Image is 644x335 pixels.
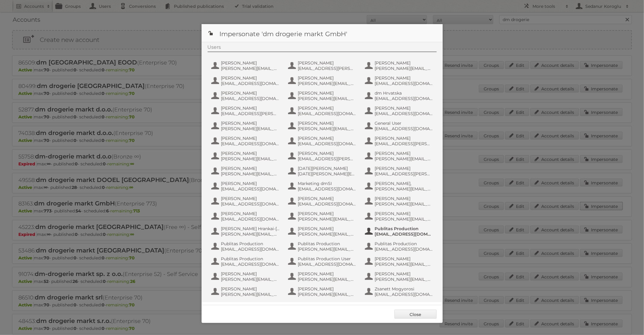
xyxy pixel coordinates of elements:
button: Publitas Production [EMAIL_ADDRESS][DOMAIN_NAME] [364,225,435,237]
span: [EMAIL_ADDRESS][DOMAIN_NAME] [298,141,357,146]
span: [EMAIL_ADDRESS][DOMAIN_NAME] [298,261,357,267]
button: [PERSON_NAME] [PERSON_NAME][EMAIL_ADDRESS][DOMAIN_NAME] [364,255,435,268]
span: [EMAIL_ADDRESS][DOMAIN_NAME] [375,246,433,252]
span: [EMAIL_ADDRESS][PERSON_NAME][DOMAIN_NAME] [221,111,280,116]
button: [PERSON_NAME] [EMAIL_ADDRESS][PERSON_NAME][DOMAIN_NAME] [287,60,358,72]
button: [DATE][PERSON_NAME] [DATE][PERSON_NAME][EMAIL_ADDRESS][DOMAIN_NAME] [287,165,358,177]
span: Publitas Production [375,226,433,231]
span: [PERSON_NAME] [298,286,357,292]
button: [PERSON_NAME] [PERSON_NAME][EMAIL_ADDRESS][PERSON_NAME][DOMAIN_NAME] [211,271,281,283]
button: [PERSON_NAME] [PERSON_NAME][EMAIL_ADDRESS][PERSON_NAME][DOMAIN_NAME] [364,195,435,207]
button: [PERSON_NAME] [EMAIL_ADDRESS][PERSON_NAME][DOMAIN_NAME] [287,150,358,162]
button: [PERSON_NAME] [EMAIL_ADDRESS][PERSON_NAME][DOMAIN_NAME] [364,135,435,147]
a: Close [394,310,437,319]
button: Publitas Production User [EMAIL_ADDRESS][DOMAIN_NAME] [287,255,358,268]
span: [PERSON_NAME] [298,226,357,231]
button: [PERSON_NAME] [PERSON_NAME][EMAIL_ADDRESS][DOMAIN_NAME] [287,271,358,283]
button: [PERSON_NAME] [PERSON_NAME][EMAIL_ADDRESS][DOMAIN_NAME] [211,286,281,298]
span: [PERSON_NAME][EMAIL_ADDRESS][PERSON_NAME][DOMAIN_NAME] [298,292,357,297]
button: [PERSON_NAME] [PERSON_NAME][EMAIL_ADDRESS][DOMAIN_NAME] [287,120,358,132]
span: [PERSON_NAME] [375,256,433,261]
button: [PERSON_NAME] [PERSON_NAME][EMAIL_ADDRESS][DOMAIN_NAME] [211,120,281,132]
button: [PERSON_NAME] [PERSON_NAME][EMAIL_ADDRESS][PERSON_NAME][DOMAIN_NAME] [287,75,358,87]
span: [EMAIL_ADDRESS][DOMAIN_NAME] [221,201,280,207]
span: [PERSON_NAME] [375,166,433,171]
button: Publitas Production [EMAIL_ADDRESS][DOMAIN_NAME] [364,240,435,252]
button: [PERSON_NAME] [PERSON_NAME][EMAIL_ADDRESS][DOMAIN_NAME] [364,271,435,283]
span: [EMAIL_ADDRESS][DOMAIN_NAME] [375,231,433,237]
button: [PERSON_NAME] [EMAIL_ADDRESS][DOMAIN_NAME] [211,180,281,192]
span: [PERSON_NAME][EMAIL_ADDRESS][DOMAIN_NAME] [221,292,280,297]
button: [PERSON_NAME] [PERSON_NAME][EMAIL_ADDRESS][PERSON_NAME][DOMAIN_NAME] [364,210,435,222]
span: Publitas Production [298,241,357,246]
button: General User [EMAIL_ADDRESS][DOMAIN_NAME] [364,120,435,132]
span: [PERSON_NAME] [221,75,280,81]
span: [EMAIL_ADDRESS][DOMAIN_NAME] [221,96,280,101]
span: [DATE][PERSON_NAME][EMAIL_ADDRESS][DOMAIN_NAME] [298,171,357,177]
span: [EMAIL_ADDRESS][PERSON_NAME][DOMAIN_NAME] [375,171,433,177]
span: [PERSON_NAME] [298,196,357,201]
span: [DATE][PERSON_NAME] [298,166,357,171]
span: [PERSON_NAME][EMAIL_ADDRESS][PERSON_NAME][DOMAIN_NAME] [298,81,357,86]
button: dm Hrvatska [EMAIL_ADDRESS][DOMAIN_NAME] [364,90,435,102]
span: [EMAIL_ADDRESS][DOMAIN_NAME] [375,111,433,116]
span: [PERSON_NAME][EMAIL_ADDRESS][DOMAIN_NAME] [298,246,357,252]
button: [PERSON_NAME] [EMAIL_ADDRESS][PERSON_NAME][DOMAIN_NAME] [364,165,435,177]
span: [EMAIL_ADDRESS][DOMAIN_NAME] [221,81,280,86]
span: [PERSON_NAME][EMAIL_ADDRESS][DOMAIN_NAME] [221,156,280,161]
span: [EMAIL_ADDRESS][PERSON_NAME][DOMAIN_NAME] [298,66,357,71]
span: [PERSON_NAME] [221,105,280,111]
span: [PERSON_NAME][EMAIL_ADDRESS][PERSON_NAME][DOMAIN_NAME] [375,156,433,161]
span: [PERSON_NAME][EMAIL_ADDRESS][DOMAIN_NAME] [221,66,280,71]
span: [PERSON_NAME][EMAIL_ADDRESS][PERSON_NAME][DOMAIN_NAME] [375,66,433,71]
button: [PERSON_NAME] [EMAIL_ADDRESS][DOMAIN_NAME] [211,135,281,147]
span: [EMAIL_ADDRESS][DOMAIN_NAME] [375,292,433,297]
span: [PERSON_NAME] [375,151,433,156]
span: Marketing dmSI [298,181,357,186]
span: [PERSON_NAME] [221,151,280,156]
button: [PERSON_NAME] [PERSON_NAME][EMAIL_ADDRESS][DOMAIN_NAME] [211,150,281,162]
span: [EMAIL_ADDRESS][DOMAIN_NAME] [221,141,280,146]
span: [PERSON_NAME][EMAIL_ADDRESS][DOMAIN_NAME] [298,126,357,131]
h1: Impersonate 'dm drogerie markt GmbH' [202,24,443,42]
span: [PERSON_NAME] [298,271,357,277]
button: [PERSON_NAME] [PERSON_NAME][EMAIL_ADDRESS][DOMAIN_NAME] [211,165,281,177]
span: [EMAIL_ADDRESS][DOMAIN_NAME] [221,246,280,252]
span: [PERSON_NAME][EMAIL_ADDRESS][DOMAIN_NAME] [375,277,433,282]
span: Publitas Production [221,241,280,246]
button: [PERSON_NAME] [PERSON_NAME][EMAIL_ADDRESS][DOMAIN_NAME] [287,210,358,222]
span: [PERSON_NAME][EMAIL_ADDRESS][DOMAIN_NAME] [221,231,280,237]
span: [PERSON_NAME][EMAIL_ADDRESS][PERSON_NAME][DOMAIN_NAME] [375,216,433,222]
span: [PERSON_NAME] [298,105,357,111]
span: [PERSON_NAME] [298,151,357,156]
span: [PERSON_NAME] [375,196,433,201]
button: [PERSON_NAME] [EMAIL_ADDRESS][DOMAIN_NAME] [287,105,358,117]
button: [PERSON_NAME] [EMAIL_ADDRESS][DOMAIN_NAME] [211,195,281,207]
span: [PERSON_NAME] Hrankai-[PERSON_NAME] [221,226,280,231]
span: [EMAIL_ADDRESS][DOMAIN_NAME] [221,186,280,192]
span: [PERSON_NAME][EMAIL_ADDRESS][DOMAIN_NAME] [298,231,357,237]
span: [PERSON_NAME][EMAIL_ADDRESS][DOMAIN_NAME] [298,277,357,282]
button: [PERSON_NAME], [PERSON_NAME][EMAIL_ADDRESS][DOMAIN_NAME] [364,180,435,192]
span: [PERSON_NAME] [375,60,433,66]
span: [EMAIL_ADDRESS][PERSON_NAME][DOMAIN_NAME] [298,156,357,161]
span: [PERSON_NAME] [221,90,280,96]
span: [PERSON_NAME] [221,181,280,186]
button: [PERSON_NAME] [EMAIL_ADDRESS][PERSON_NAME][DOMAIN_NAME] [211,105,281,117]
span: [PERSON_NAME] [221,60,280,66]
span: [PERSON_NAME] [375,75,433,81]
span: [PERSON_NAME] [298,136,357,141]
button: [PERSON_NAME] [EMAIL_ADDRESS][DOMAIN_NAME] [287,195,358,207]
button: [PERSON_NAME] [EMAIL_ADDRESS][DOMAIN_NAME] [287,135,358,147]
button: [PERSON_NAME] [EMAIL_ADDRESS][DOMAIN_NAME] [211,210,281,222]
span: [PERSON_NAME] [298,211,357,216]
span: [PERSON_NAME] [221,211,280,216]
span: [EMAIL_ADDRESS][DOMAIN_NAME] [375,81,433,86]
span: [EMAIL_ADDRESS][DOMAIN_NAME] [298,201,357,207]
button: [PERSON_NAME] [PERSON_NAME][EMAIL_ADDRESS][DOMAIN_NAME] [287,225,358,237]
span: [PERSON_NAME][EMAIL_ADDRESS][DOMAIN_NAME] [221,171,280,177]
span: [PERSON_NAME][EMAIL_ADDRESS][PERSON_NAME][DOMAIN_NAME] [375,201,433,207]
button: [PERSON_NAME] Hrankai-[PERSON_NAME] [PERSON_NAME][EMAIL_ADDRESS][DOMAIN_NAME] [211,225,281,237]
span: General User [375,121,433,126]
span: [EMAIL_ADDRESS][DOMAIN_NAME] [375,126,433,131]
